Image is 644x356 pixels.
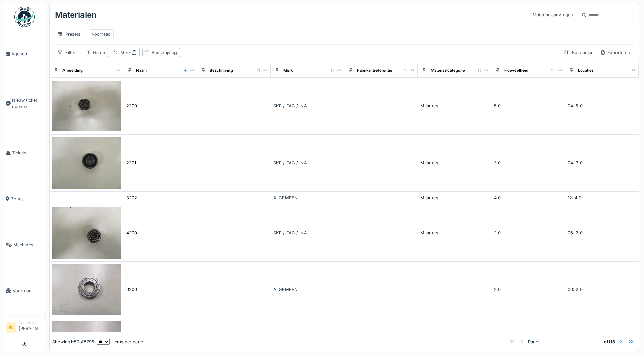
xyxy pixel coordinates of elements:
[52,338,94,345] div: Showing 1 - 50 of 5795
[431,68,465,73] div: Materiaalcategorie
[52,264,121,316] img: 6206
[14,7,35,27] img: Badge_color-CXgf-gQk.svg
[494,195,562,201] div: 4.0
[55,29,84,39] div: Presets
[52,207,121,259] img: 4200
[568,160,583,165] span: 04: 3.0
[598,48,633,57] div: Exporteren
[504,68,528,73] div: Hoeveelheid
[126,230,137,236] div: 4200
[3,130,46,176] a: Tickets
[62,68,83,73] div: Afbeelding
[420,230,489,236] div: M lagers
[578,68,594,73] div: Locaties
[568,230,583,235] span: 06: 2.0
[273,160,342,166] div: SKF / FAG / INA
[93,49,105,56] div: Naam
[126,160,136,166] div: 2201
[126,286,137,293] div: 6206
[19,320,43,325] div: Technicus
[6,322,16,333] li: IK
[136,68,147,73] div: Naam
[97,338,143,345] div: items per page
[3,222,46,268] a: Machines
[568,195,582,200] span: 12: 4.0
[530,10,576,20] div: Materiaalaanvragen
[3,268,46,314] a: Voorraad
[494,286,562,293] div: 2.0
[6,320,43,336] a: IK Technicus[PERSON_NAME]
[494,160,562,166] div: 3.0
[561,48,597,57] div: Kolommen
[420,103,489,109] div: M lagers
[420,195,489,201] div: M lagers
[568,287,583,292] span: 06: 2.0
[131,50,136,55] span: :
[120,49,136,56] div: Merk
[19,320,43,335] li: [PERSON_NAME]
[55,48,81,57] div: Filters
[494,230,562,236] div: 2.0
[3,31,46,77] a: Agenda
[3,176,46,222] a: Zones
[3,77,46,130] a: Nieuw ticket openen
[126,103,137,109] div: 2200
[12,149,43,156] span: Tickets
[273,230,342,236] div: SKF / FAG / INA
[52,137,121,189] img: 2201
[273,195,342,201] div: ALGEMEEN
[11,51,43,57] span: Agenda
[152,49,177,56] div: Beschrijving
[273,286,342,293] div: ALGEMEEN
[210,68,233,73] div: Beschrijving
[92,31,111,37] div: voorraad
[126,195,137,201] div: 3202
[420,160,489,166] div: M lagers
[283,68,293,73] div: Merk
[12,97,43,110] span: Nieuw ticket openen
[568,103,583,108] span: 04: 5.0
[494,103,562,109] div: 5.0
[273,103,342,109] div: SKF / FAG / INA
[13,288,43,294] span: Voorraad
[11,196,43,202] span: Zones
[528,338,538,345] div: Page
[55,6,97,24] div: Materialen
[604,338,615,345] strong: of 116
[357,68,392,73] div: Fabrikantreferentie
[52,81,121,132] img: 2200
[13,242,43,248] span: Machines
